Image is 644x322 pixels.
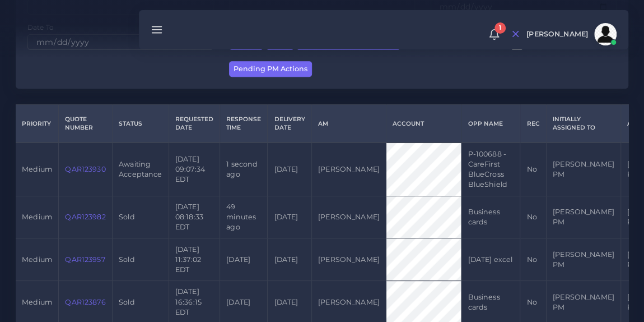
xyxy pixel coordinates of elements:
[520,196,546,238] td: No
[546,142,620,196] td: [PERSON_NAME] PM
[169,196,220,238] td: [DATE] 08:18:33 EDT
[59,105,113,143] th: Quote Number
[65,165,105,173] a: QAR123930
[520,142,546,196] td: No
[220,196,268,238] td: 49 minutes ago
[461,142,520,196] td: P-100688 - CareFirst BlueCross BlueShield
[268,238,311,281] td: [DATE]
[229,61,312,77] button: Pending PM Actions
[112,196,169,238] td: Sold
[220,105,268,143] th: Response Time
[386,105,461,143] th: Account
[220,238,268,281] td: [DATE]
[112,105,169,143] th: Status
[65,298,105,306] a: QAR123876
[65,255,105,264] a: QAR123957
[268,105,311,143] th: Delivery Date
[311,238,386,281] td: [PERSON_NAME]
[526,31,588,38] span: [PERSON_NAME]
[311,142,386,196] td: [PERSON_NAME]
[520,105,546,143] th: REC
[461,196,520,238] td: Business cards
[22,255,52,264] span: medium
[546,238,620,281] td: [PERSON_NAME] PM
[594,23,617,45] img: avatar
[546,105,620,143] th: Initially Assigned to
[22,298,52,306] span: medium
[520,238,546,281] td: No
[484,29,504,40] a: 1
[268,142,311,196] td: [DATE]
[112,238,169,281] td: Sold
[461,238,520,281] td: [DATE] excel
[546,196,620,238] td: [PERSON_NAME] PM
[311,196,386,238] td: [PERSON_NAME]
[112,142,169,196] td: Awaiting Acceptance
[268,196,311,238] td: [DATE]
[65,213,105,221] a: QAR123982
[494,22,506,34] span: 1
[22,165,52,173] span: medium
[169,238,220,281] td: [DATE] 11:37:02 EDT
[461,105,520,143] th: Opp Name
[169,105,220,143] th: Requested Date
[169,142,220,196] td: [DATE] 09:07:34 EDT
[311,105,386,143] th: AM
[220,142,268,196] td: 1 second ago
[16,105,59,143] th: Priority
[22,213,52,221] span: medium
[521,23,620,45] a: [PERSON_NAME]avatar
